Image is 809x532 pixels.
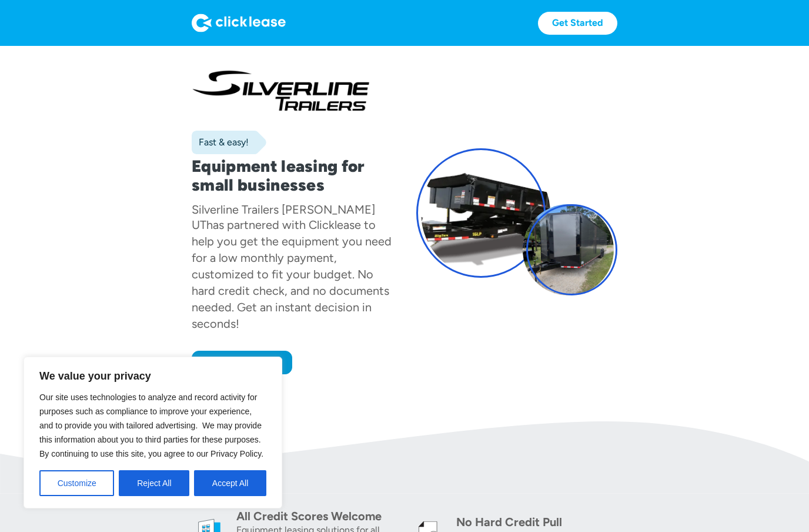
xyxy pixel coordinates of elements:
div: No Hard Credit Pull [456,514,617,530]
p: We value your privacy [39,369,266,383]
div: Fast & easy! [192,137,249,148]
button: Reject All [119,470,189,496]
h1: Equipment leasing for small businesses [192,157,393,194]
div: We value your privacy [24,357,282,508]
a: Apply now [192,351,292,374]
button: Customize [39,470,114,496]
span: Our site uses technologies to analyze and record activity for purposes such as compliance to impr... [39,393,263,458]
div: Silverline Trailers [PERSON_NAME] UT [192,202,375,232]
img: Logo [192,14,286,32]
a: Get Started [538,12,617,35]
button: Accept All [194,470,266,496]
div: All Credit Scores Welcome [236,508,397,524]
div: has partnered with Clicklease to help you get the equipment you need for a low monthly payment, c... [192,218,392,331]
